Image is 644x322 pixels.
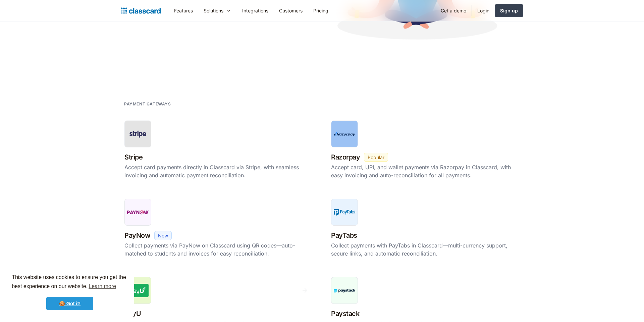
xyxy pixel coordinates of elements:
[46,297,93,310] a: dismiss cookie message
[127,284,148,297] img: PayU
[124,163,313,179] div: Accept card payments directly in Classcard via Stripe, with seamless invoicing and automatic paym...
[334,132,355,137] img: Razorpay
[169,3,198,18] a: Features
[12,273,128,291] span: This website uses cookies to ensure you get the best experience on our website.
[127,208,149,217] img: PayNow
[472,3,495,18] a: Login
[121,6,161,15] a: home
[500,7,518,14] div: Sign up
[331,163,520,179] div: Accept card, UPI, and wallet payments via Razorpay in Classcard, with easy invoicing and auto-rec...
[124,241,313,258] div: Collect payments via PayNow on Classcard using QR codes—auto-matched to students and invoices for...
[5,267,134,317] div: cookieconsent
[308,3,334,18] a: Pricing
[204,7,223,14] div: Solutions
[327,195,523,263] a: PayTabsPayTabsCollect payments with PayTabs in Classcard—multi-currency support, secure links, an...
[88,281,117,291] a: learn more about cookies
[198,3,237,18] div: Solutions
[331,230,357,241] h3: PayTabs
[124,230,150,241] h3: PayNow
[124,101,171,107] h2: Payment gateways
[334,289,355,292] img: Paystack
[237,3,274,18] a: Integrations
[331,308,359,320] h3: Paystack
[435,3,472,18] a: Get a demo
[495,4,523,17] a: Sign up
[124,151,143,163] h3: Stripe
[331,241,520,258] div: Collect payments with PayTabs in Classcard—multi-currency support, secure links, and automatic re...
[368,154,384,161] div: Popular
[121,195,317,263] a: PayNowPayNowNewCollect payments via PayNow on Classcard using QR codes—auto-matched to students a...
[127,129,149,139] img: Stripe
[334,209,355,216] img: PayTabs
[331,151,360,163] h3: Razorpay
[158,232,168,239] div: New
[327,117,523,184] a: RazorpayRazorpayPopularAccept card, UPI, and wallet payments via Razorpay in Classcard, with easy...
[274,3,308,18] a: Customers
[121,117,317,184] a: StripeStripeAccept card payments directly in Classcard via Stripe, with seamless invoicing and au...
